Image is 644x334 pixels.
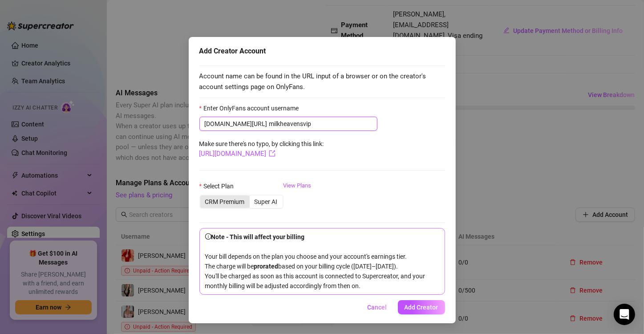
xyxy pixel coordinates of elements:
span: [DOMAIN_NAME][URL] [205,119,267,129]
label: Select Plan [199,181,239,191]
span: export [269,150,275,157]
input: Enter OnlyFans account username [269,119,372,129]
span: Cancel [368,304,387,311]
div: segmented control [199,195,284,209]
div: Add Creator Account [199,46,445,57]
span: Add Creator [405,304,438,311]
span: Make sure there's no typo, by clicking this link: [199,140,324,157]
label: Enter OnlyFans account username [199,103,304,113]
div: CRM Premium [200,196,250,208]
button: Add Creator [398,300,445,314]
div: Open Intercom Messenger [614,304,635,325]
button: Cancel [360,300,394,314]
b: prorated [254,263,279,270]
span: Account name can be found in the URL input of a browser or on the creator's account settings page... [199,71,445,92]
strong: Note - This will affect your billing [205,233,305,240]
span: info-circle [205,233,211,240]
span: Your bill depends on the plan you choose and your account's earnings tier. The charge will be bas... [205,233,425,289]
a: View Plans [284,181,312,217]
div: Super AI [250,196,283,208]
a: [URL][DOMAIN_NAME]export [199,150,275,158]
